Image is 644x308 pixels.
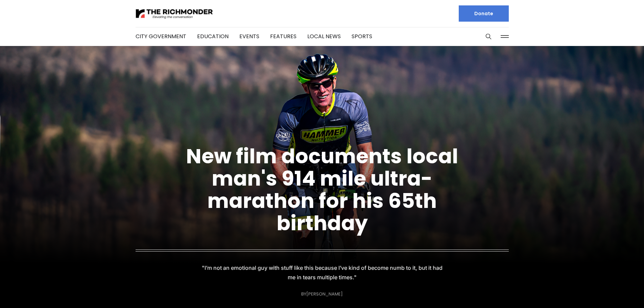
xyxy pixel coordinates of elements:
a: Donate [459,5,509,22]
a: New film documents local man's 914 mile ultra-marathon for his 65th birthday [186,142,458,237]
a: Events [239,32,259,40]
a: Sports [352,32,372,40]
a: Features [270,32,296,40]
a: City Government [136,32,186,40]
button: Search this site [483,31,494,42]
a: Local News [307,32,341,40]
a: [PERSON_NAME] [306,291,343,297]
img: The Richmonder [136,8,213,20]
div: By [301,291,343,297]
a: Education [197,32,229,40]
p: "I’m not an emotional guy with stuff like this because I’ve kind of become numb to it, but it had... [202,263,443,282]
